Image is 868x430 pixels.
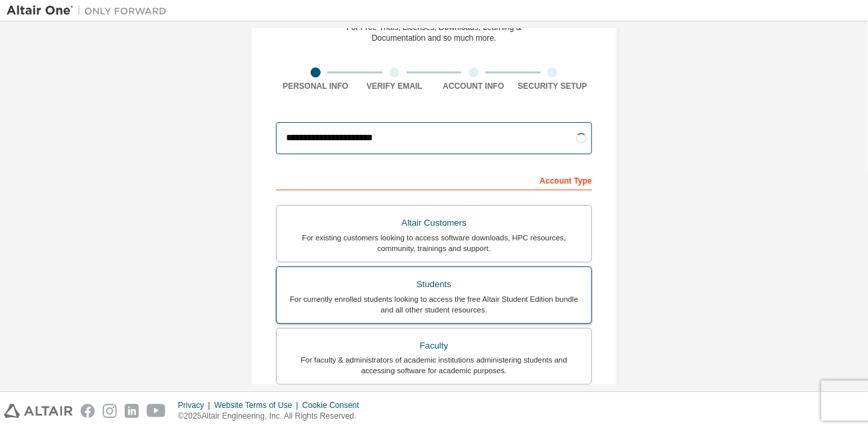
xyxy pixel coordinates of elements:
[178,411,367,422] p: © 2025 Altair Engineering, Inc. All Rights Reserved.
[125,404,139,418] img: linkedin.svg
[147,404,166,418] img: youtube.svg
[178,400,214,411] div: Privacy
[103,404,117,418] img: instagram.svg
[347,22,522,43] div: For Free Trials, Licenses, Downloads, Learning & Documentation and so much more.
[4,404,73,418] img: altair_logo.svg
[81,404,95,418] img: facebook.svg
[285,275,583,294] div: Students
[285,294,583,315] div: For currently enrolled students looking to access the free Altair Student Edition bundle and all ...
[355,81,435,91] div: Verify Email
[7,4,173,17] img: Altair One
[285,214,583,232] div: Altair Customers
[513,81,593,91] div: Security Setup
[285,337,583,355] div: Faculty
[276,169,592,190] div: Account Type
[214,400,302,411] div: Website Terms of Use
[285,232,583,254] div: For existing customers looking to access software downloads, HPC resources, community, trainings ...
[276,81,355,91] div: Personal Info
[302,400,367,411] div: Cookie Consent
[285,355,583,376] div: For faculty & administrators of academic institutions administering students and accessing softwa...
[434,81,513,91] div: Account Info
